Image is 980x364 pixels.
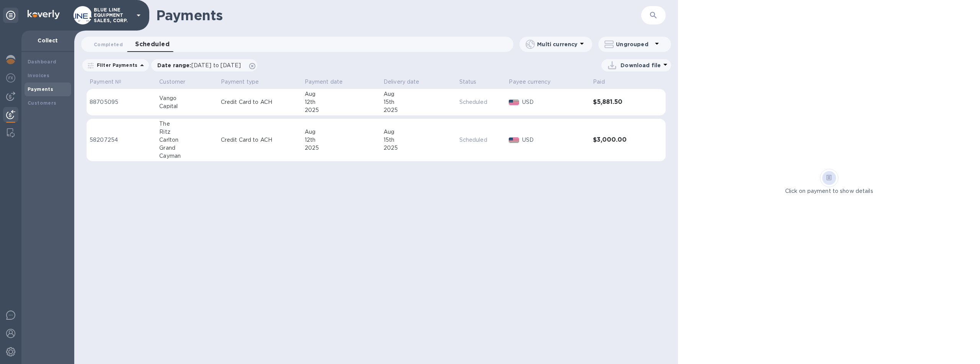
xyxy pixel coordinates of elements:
[135,39,170,50] span: Scheduled
[305,106,377,114] div: 2025
[159,94,214,102] div: Vango
[6,73,15,83] img: Foreign exchange
[593,99,645,106] h3: $5,881.50
[459,98,503,106] p: Scheduled
[221,98,299,106] p: Credit Card to ACH
[28,73,49,78] b: Invoices
[509,138,519,143] img: USD
[159,152,214,160] div: Cayman
[28,59,57,65] b: Dashboard
[384,78,430,86] span: Delivery date
[384,136,453,144] div: 15th
[522,98,587,106] p: USD
[159,78,185,86] p: Customer
[90,78,121,86] p: Payment №
[384,144,453,152] div: 2025
[305,144,377,152] div: 2025
[384,78,420,86] p: Delivery date
[156,7,564,23] h1: Payments
[221,78,259,86] p: Payment type
[3,8,18,23] div: Unpin categories
[159,120,214,128] div: The
[509,78,560,86] span: Payee currency
[94,62,137,68] p: Filter Payments
[522,136,587,144] p: USD
[593,78,605,86] p: Paid
[94,40,123,49] span: Completed
[305,128,377,136] div: Aug
[159,144,214,152] div: Grand
[159,128,214,136] div: Ritz
[509,78,550,86] p: Payee currency
[305,78,343,86] p: Payment date
[384,90,453,98] div: Aug
[509,100,519,105] img: USD
[151,59,257,71] div: Date range:[DATE] to [DATE]
[616,40,652,48] p: Ungrouped
[28,86,53,92] b: Payments
[305,98,377,106] div: 12th
[90,78,131,86] span: Payment №
[157,61,245,69] p: Date range :
[459,78,487,86] span: Status
[305,136,377,144] div: 12th
[94,7,132,23] p: BLUE LINE EQUIPMENT SALES, CORP.
[28,10,60,19] img: Logo
[384,98,453,106] div: 15th
[593,136,645,144] h3: $3,000.00
[384,106,453,114] div: 2025
[305,90,377,98] div: Aug
[785,187,873,195] p: Click on payment to show details
[159,78,195,86] span: Customer
[459,136,503,144] p: Scheduled
[621,61,661,69] p: Download file
[593,78,615,86] span: Paid
[305,78,353,86] span: Payment date
[459,78,477,86] p: Status
[90,98,153,106] p: 88705095
[384,128,453,136] div: Aug
[537,40,577,48] p: Multi currency
[90,136,153,144] p: 58207254
[221,78,269,86] span: Payment type
[159,136,214,144] div: Carlton
[159,102,214,110] div: Capital
[28,37,68,44] p: Collect
[221,136,299,144] p: Credit Card to ACH
[191,62,241,68] span: [DATE] to [DATE]
[28,100,57,106] b: Customers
